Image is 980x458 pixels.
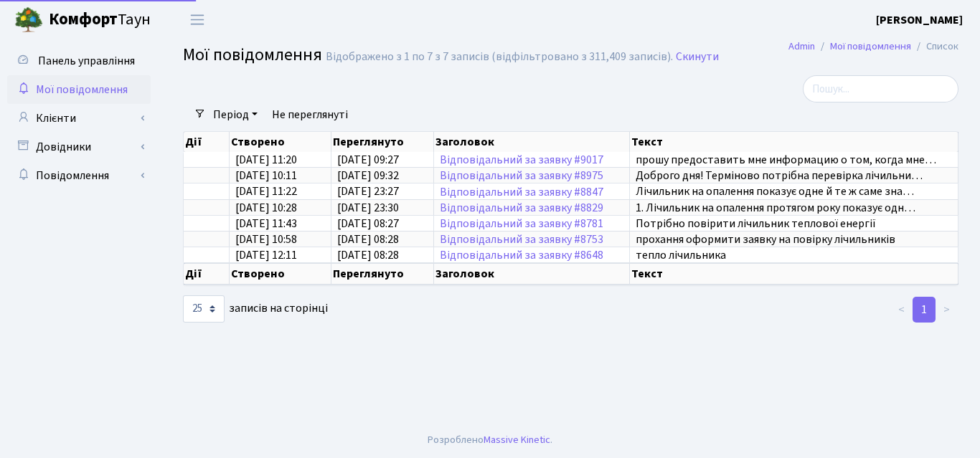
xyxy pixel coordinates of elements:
span: Потрібно повірити лічильник теплової енергії [636,216,876,232]
a: Відповідальний за заявку #8753 [440,232,603,247]
span: [DATE] 12:11 [235,247,297,263]
span: прошу предоставить мне информацию о том, когда мне… [636,152,936,168]
button: Переключити навігацію [179,8,215,32]
a: Відповідальний за заявку #8781 [440,216,603,232]
a: Admin [788,39,815,54]
span: [DATE] 11:20 [235,152,297,168]
a: Мої повідомлення [7,75,151,104]
span: Доброго дня! Терміново потрібна перевірка лічильни… [636,168,923,183]
a: Не переглянуті [266,102,354,127]
span: [DATE] 08:27 [337,216,399,232]
span: [DATE] 08:28 [337,247,399,263]
span: [DATE] 23:30 [337,200,399,216]
b: [PERSON_NAME] [876,12,963,28]
th: Створено [230,263,332,285]
a: 1 [913,297,936,323]
span: [DATE] 08:28 [337,232,399,247]
span: Таун [49,8,151,32]
a: Панель управління [7,47,151,75]
a: Відповідальний за заявку #8975 [440,168,603,183]
a: Відповідальний за заявку #8829 [440,200,603,216]
li: Список [911,39,958,54]
span: Мої повідомлення [36,82,128,97]
a: [PERSON_NAME] [876,11,963,29]
span: 1. Лічильник на опалення протягом року показує одн… [636,200,915,216]
a: Період [207,102,263,127]
span: [DATE] 11:22 [235,184,297,200]
div: Розроблено . [428,432,552,448]
a: Скинути [676,50,719,64]
span: [DATE] 11:43 [235,216,297,232]
span: Мої повідомлення [183,42,322,67]
div: Відображено з 1 по 7 з 7 записів (відфільтровано з 311,409 записів). [326,50,673,64]
a: Відповідальний за заявку #9017 [440,152,603,168]
b: Комфорт [49,8,118,31]
span: прохання оформити заявку на повірку лічильників [636,232,895,247]
th: Переглянуто [331,263,434,285]
span: [DATE] 10:58 [235,232,297,247]
a: Довідники [7,133,151,161]
img: logo.png [14,6,43,34]
th: Заголовок [434,263,630,285]
a: Повідомлення [7,161,151,190]
label: записів на сторінці [183,295,328,323]
th: Текст [630,263,958,285]
th: Заголовок [434,132,630,152]
span: [DATE] 10:11 [235,168,297,183]
a: Massive Kinetic [484,432,550,447]
span: Лічильник на опалення показує одне й те ж саме зна… [636,184,914,200]
span: [DATE] 09:27 [337,152,399,168]
a: Мої повідомлення [830,39,911,54]
th: Текст [630,132,958,152]
nav: breadcrumb [767,32,980,62]
th: Дії [184,263,230,285]
a: Відповідальний за заявку #8847 [440,184,603,200]
span: [DATE] 09:32 [337,168,399,183]
span: тепло лічильника [636,247,726,263]
select: записів на сторінці [183,295,225,323]
span: Панель управління [38,53,135,69]
a: Клієнти [7,104,151,133]
th: Дії [184,132,230,152]
input: Пошук... [803,75,958,102]
span: [DATE] 10:28 [235,200,297,216]
a: Відповідальний за заявку #8648 [440,247,603,263]
th: Переглянуто [331,132,434,152]
span: [DATE] 23:27 [337,184,399,200]
th: Створено [230,132,332,152]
